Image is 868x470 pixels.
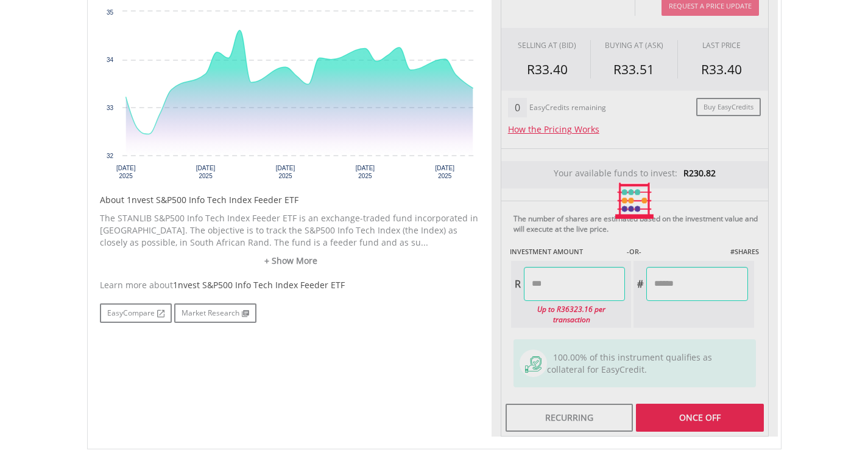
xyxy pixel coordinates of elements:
a: Market Research [174,303,256,323]
text: 34 [106,57,113,63]
a: + Show More [100,255,482,267]
svg: Interactive chart [100,5,482,188]
p: The STANLIB S&P500 Info Tech Index Feeder ETF is an exchange-traded fund incorporated in [GEOGRAP... [100,212,482,249]
div: Learn more about [100,279,482,291]
text: [DATE] 2025 [435,165,454,179]
text: [DATE] 2025 [355,165,375,179]
span: 1nvest S&P500 Info Tech Index Feeder ETF [173,279,345,291]
text: 32 [106,153,113,159]
text: 33 [106,105,113,111]
h5: About 1nvest S&P500 Info Tech Index Feeder ETF [100,194,482,206]
text: 35 [106,9,113,16]
text: [DATE] 2025 [196,165,215,179]
text: [DATE] 2025 [275,165,295,179]
a: EasyCompare [100,303,172,323]
div: Chart. Highcharts interactive chart. [100,5,482,188]
text: [DATE] 2025 [116,165,135,179]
